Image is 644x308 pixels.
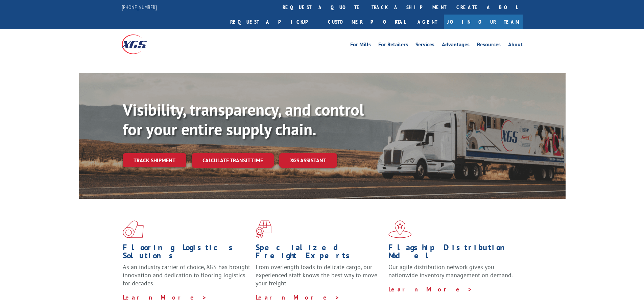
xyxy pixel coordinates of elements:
[388,263,513,279] span: Our agile distribution network gives you nationwide inventory management on demand.
[123,263,250,287] span: As an industry carrier of choice, XGS has brought innovation and dedication to flooring logistics...
[256,220,271,238] img: xgs-icon-focused-on-flooring-red
[444,15,523,29] a: Join Our Team
[350,42,371,49] a: For Mills
[388,285,473,293] a: Learn More >
[123,153,186,167] a: Track shipment
[225,15,323,29] a: Request a pickup
[388,243,516,263] h1: Flagship Distribution Model
[508,42,523,49] a: About
[477,42,501,49] a: Resources
[388,220,412,238] img: xgs-icon-flagship-distribution-model-red
[192,153,274,168] a: Calculate transit time
[123,293,207,301] a: Learn More >
[122,4,157,10] a: [PHONE_NUMBER]
[378,42,408,49] a: For Retailers
[415,42,434,49] a: Services
[123,220,144,238] img: xgs-icon-total-supply-chain-intelligence-red
[411,15,444,29] a: Agent
[279,153,337,168] a: XGS ASSISTANT
[323,15,411,29] a: Customer Portal
[256,263,383,293] p: From overlength loads to delicate cargo, our experienced staff knows the best way to move your fr...
[256,243,383,263] h1: Specialized Freight Experts
[123,243,251,263] h1: Flooring Logistics Solutions
[442,42,470,49] a: Advantages
[123,99,364,140] b: Visibility, transparency, and control for your entire supply chain.
[256,293,340,301] a: Learn More >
